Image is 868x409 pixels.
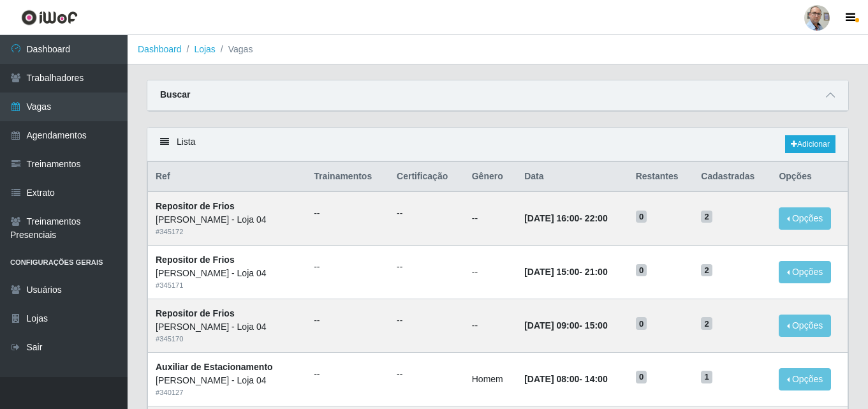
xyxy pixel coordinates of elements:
[585,320,608,331] time: 15:00
[160,89,190,100] strong: Buscar
[156,362,273,372] strong: Auxiliar de Estacionamento
[524,320,579,331] time: [DATE] 09:00
[464,246,517,299] td: --
[464,299,517,352] td: --
[779,315,831,337] button: Opções
[524,267,579,277] time: [DATE] 15:00
[701,317,712,330] span: 2
[156,280,298,291] div: # 345171
[138,44,182,54] a: Dashboard
[314,260,381,274] ul: --
[314,207,381,220] ul: --
[156,255,235,265] strong: Repositor de Frios
[128,35,868,64] nav: breadcrumb
[464,352,517,406] td: Homem
[524,213,579,223] time: [DATE] 16:00
[636,371,647,383] span: 0
[397,260,457,274] ul: --
[585,213,608,223] time: 22:00
[779,261,831,283] button: Opções
[636,317,647,330] span: 0
[701,371,712,383] span: 1
[148,162,307,192] th: Ref
[306,162,389,192] th: Trainamentos
[156,320,298,334] div: [PERSON_NAME] - Loja 04
[779,368,831,390] button: Opções
[701,211,712,223] span: 2
[585,374,608,384] time: 14:00
[216,43,253,56] li: Vagas
[156,308,235,318] strong: Repositor de Frios
[517,162,628,192] th: Data
[314,368,381,381] ul: --
[397,314,457,327] ul: --
[156,387,298,398] div: # 340127
[156,334,298,345] div: # 345170
[194,44,215,54] a: Lojas
[147,128,848,161] div: Lista
[785,135,835,153] a: Adicionar
[464,162,517,192] th: Gênero
[524,267,607,277] strong: -
[771,162,848,192] th: Opções
[156,267,298,280] div: [PERSON_NAME] - Loja 04
[701,264,712,277] span: 2
[524,374,607,384] strong: -
[314,314,381,327] ul: --
[156,374,298,387] div: [PERSON_NAME] - Loja 04
[636,211,647,223] span: 0
[524,213,607,223] strong: -
[397,368,457,381] ul: --
[693,162,771,192] th: Cadastradas
[779,207,831,230] button: Opções
[524,374,579,384] time: [DATE] 08:00
[156,201,235,211] strong: Repositor de Frios
[397,207,457,220] ul: --
[156,213,298,227] div: [PERSON_NAME] - Loja 04
[636,264,647,277] span: 0
[524,320,607,331] strong: -
[156,227,298,237] div: # 345172
[389,162,464,192] th: Certificação
[464,191,517,245] td: --
[21,10,78,26] img: CoreUI Logo
[628,162,694,192] th: Restantes
[585,267,608,277] time: 21:00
